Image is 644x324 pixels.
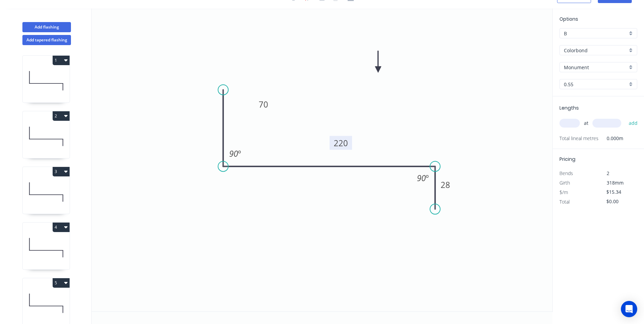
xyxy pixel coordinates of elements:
span: 2 [607,170,609,176]
span: Options [559,16,578,22]
button: Add flashing [22,22,71,32]
button: 3 [53,167,70,176]
tspan: 28 [441,179,450,190]
span: Girth [559,179,570,186]
button: 4 [53,223,70,232]
button: Add tapered flashing [22,35,71,45]
tspan: º [426,172,429,184]
input: Price level [564,30,627,37]
input: Thickness [564,81,627,88]
svg: 0 [92,8,552,311]
button: 2 [53,111,70,121]
button: 5 [53,278,70,288]
button: add [625,117,641,129]
span: Pricing [559,156,575,163]
input: Material [564,47,627,54]
tspan: 220 [334,137,348,149]
tspan: º [238,148,241,159]
tspan: 70 [259,99,268,110]
span: $/m [559,189,568,195]
span: Total [559,198,570,205]
button: 1 [53,56,70,65]
span: Bends [559,170,573,176]
span: 318mm [607,179,624,186]
tspan: 90 [229,148,238,159]
tspan: 90 [417,172,426,184]
div: Open Intercom Messenger [621,301,637,317]
span: Total lineal metres [559,134,599,143]
span: at [584,118,588,128]
input: Colour [564,64,627,71]
span: Lengths [559,104,579,111]
span: 0.000m [599,134,623,143]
